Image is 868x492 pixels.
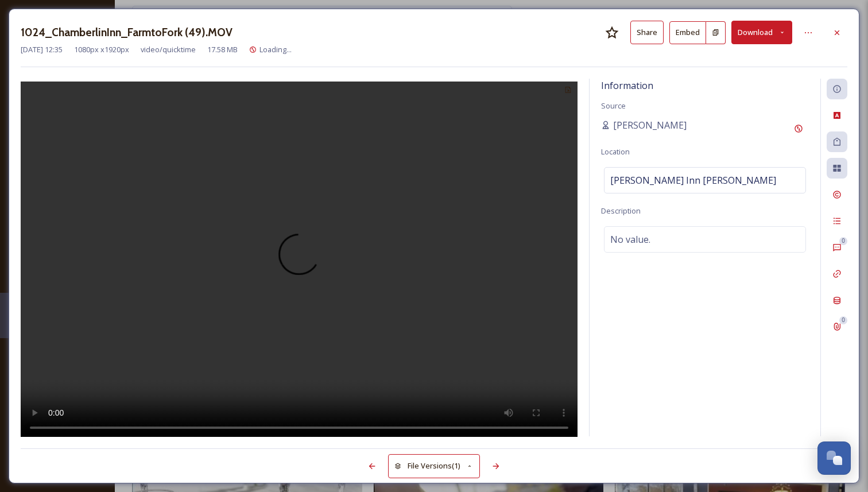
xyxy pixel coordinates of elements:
[610,173,776,187] span: [PERSON_NAME] Inn [PERSON_NAME]
[207,44,238,55] span: 17.58 MB
[601,146,630,157] span: Location
[259,44,292,55] span: Loading...
[817,441,851,475] button: Open Chat
[601,206,641,216] span: Description
[731,21,792,44] button: Download
[610,233,650,246] span: No value.
[21,44,63,55] span: [DATE] 12:35
[601,79,653,92] span: Information
[21,24,232,41] h3: 1024_ChamberlinInn_FarmtoFork (49).MOV
[141,44,196,55] span: video/quicktime
[839,316,847,324] div: 0
[74,44,129,55] span: 1080 px x 1920 px
[613,118,687,132] span: [PERSON_NAME]
[839,237,847,245] div: 0
[630,21,664,44] button: Share
[669,21,706,44] button: Embed
[601,100,626,111] span: Source
[388,454,480,478] button: File Versions(1)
